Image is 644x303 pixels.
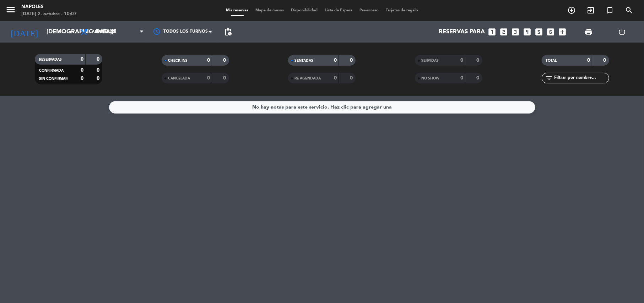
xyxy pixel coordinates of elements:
[554,74,609,82] input: Filtrar por nombre...
[252,9,287,12] span: Mapa de mesas
[5,4,16,15] i: menu
[294,77,321,80] span: RE AGENDADA
[81,57,83,62] strong: 0
[567,6,576,15] i: add_circle_outline
[39,58,62,61] span: RESERVADAS
[168,77,190,80] span: CANCELADA
[66,28,75,36] i: arrow_drop_down
[321,9,356,12] span: Lista de Espera
[207,76,210,81] strong: 0
[294,59,313,62] span: SENTADAS
[606,6,614,15] i: turned_in_not
[586,6,595,15] i: exit_to_app
[223,76,227,81] strong: 0
[21,11,77,18] div: [DATE] 2. octubre - 10:07
[460,76,463,81] strong: 0
[460,58,463,63] strong: 0
[97,76,101,81] strong: 0
[97,68,101,73] strong: 0
[81,76,83,81] strong: 0
[534,27,543,37] i: looks_5
[605,21,639,43] div: LOG OUT
[5,4,16,17] button: menu
[487,27,497,37] i: looks_one
[421,77,439,80] span: NO SHOW
[421,59,439,62] span: SERVIDAS
[603,58,607,63] strong: 0
[222,9,252,12] span: Mis reservas
[382,9,422,12] span: Tarjetas de regalo
[350,76,354,81] strong: 0
[439,29,485,35] span: Reservas para
[334,58,337,63] strong: 0
[287,9,321,12] span: Disponibilidad
[618,28,626,36] i: power_settings_new
[546,27,555,37] i: looks_6
[545,74,554,82] i: filter_list
[523,27,532,37] i: looks_4
[168,59,188,62] span: CHECK INS
[587,58,590,63] strong: 0
[356,9,382,12] span: Pre-acceso
[224,28,232,36] span: pending_actions
[207,58,210,63] strong: 0
[546,59,557,62] span: TOTAL
[21,4,77,11] div: Napoles
[252,103,392,111] div: No hay notas para este servicio. Haz clic para agregar una
[477,58,481,63] strong: 0
[350,58,354,63] strong: 0
[625,6,633,15] i: search
[81,68,83,73] strong: 0
[39,69,64,72] span: CONFIRMADA
[5,24,43,40] i: [DATE]
[511,27,520,37] i: looks_3
[97,57,101,62] strong: 0
[584,28,593,36] span: print
[223,58,227,63] strong: 0
[477,76,481,81] strong: 0
[92,29,116,34] span: Almuerzo
[39,77,67,81] span: SIN CONFIRMAR
[558,27,567,37] i: add_box
[499,27,508,37] i: looks_two
[334,76,337,81] strong: 0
